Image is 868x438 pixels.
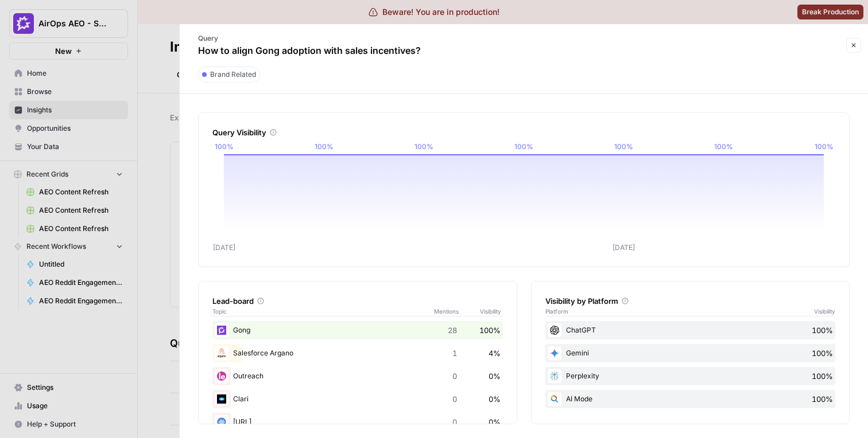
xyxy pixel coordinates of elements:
[479,324,501,336] span: 100%
[514,142,533,151] tspan: 100%
[212,295,503,307] div: Lead-board
[614,142,633,151] tspan: 100%
[714,142,733,151] tspan: 100%
[814,307,835,316] span: Visibility
[212,413,503,431] div: [URL]
[452,347,457,359] span: 1
[452,393,457,405] span: 0
[212,307,434,316] span: Topic
[452,416,457,428] span: 0
[212,390,503,408] div: Clari
[414,142,433,151] tspan: 100%
[215,369,228,383] img: w5j8drkl6vorx9oircl0z03rjk9p
[212,344,503,362] div: Salesforce Argano
[545,295,836,307] div: Visibility by Platform
[434,307,480,316] span: Mentions
[480,307,503,316] span: Visibility
[215,323,228,337] img: w6cjb6u2gvpdnjw72qw8i2q5f3eb
[212,321,503,339] div: Gong
[812,370,833,382] span: 100%
[448,324,457,336] span: 28
[545,344,836,362] div: Gemini
[212,127,835,138] div: Query Visibility
[315,142,334,151] tspan: 100%
[812,393,833,405] span: 100%
[812,324,833,336] span: 100%
[213,243,235,252] tspan: [DATE]
[198,44,421,57] p: How to align Gong adoption with sales incentives?
[545,367,836,385] div: Perplexity
[812,347,833,359] span: 100%
[489,347,501,359] span: 4%
[815,142,834,151] tspan: 100%
[215,346,228,360] img: e001jt87q6ctylcrzboubucy6uux
[545,390,836,408] div: AI Mode
[212,367,503,385] div: Outreach
[215,142,234,151] tspan: 100%
[210,69,256,80] span: Brand Related
[489,416,501,428] span: 0%
[452,370,457,382] span: 0
[198,33,421,44] p: Query
[215,392,228,406] img: h6qlr8a97mop4asab8l5qtldq2wv
[215,415,228,429] img: khqciriqz2uga3pxcoz8d1qji9pc
[489,393,501,405] span: 0%
[489,370,501,382] span: 0%
[545,307,568,316] span: Platform
[613,243,635,252] tspan: [DATE]
[545,321,836,339] div: ChatGPT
